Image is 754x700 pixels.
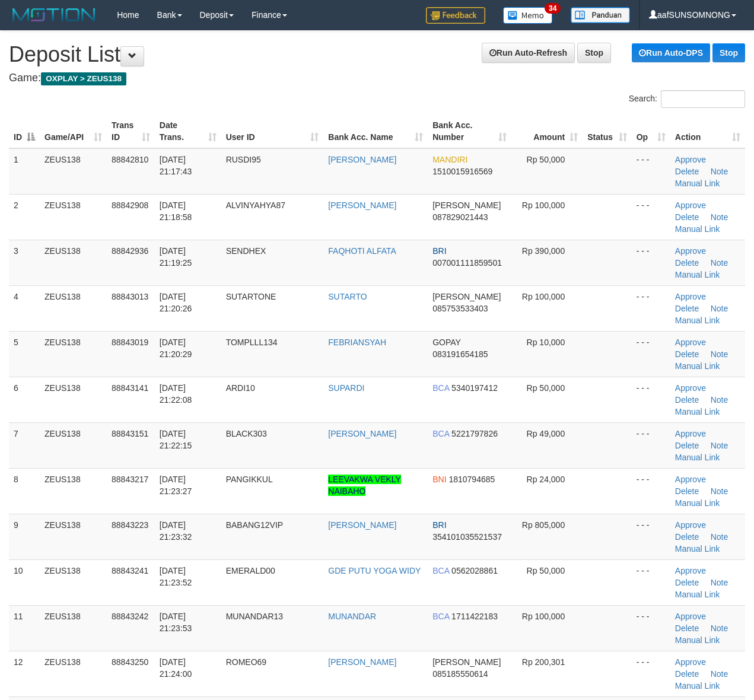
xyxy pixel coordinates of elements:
span: Rp 10,000 [527,338,565,347]
a: Manual Link [675,453,720,462]
label: Search: [629,90,745,108]
span: Copy 007001111859501 to clipboard [432,258,502,268]
a: Note [711,304,728,313]
a: [PERSON_NAME] [328,520,396,530]
a: [PERSON_NAME] [328,429,396,438]
th: Bank Acc. Number: activate to sort column ascending [428,114,511,148]
span: GOPAY [432,338,460,347]
td: - - - [632,285,670,331]
span: Rp 100,000 [522,201,565,210]
a: Note [711,441,728,450]
a: Manual Link [675,681,720,691]
span: [DATE] 21:24:00 [160,657,192,679]
a: Note [711,258,728,268]
span: [DATE] 21:23:53 [160,612,192,633]
a: Delete [675,669,699,679]
span: 88842810 [112,155,148,164]
td: - - - [632,514,670,559]
span: Rp 50,000 [527,383,565,393]
a: SUTARTO [328,292,367,301]
td: ZEUS138 [40,468,107,514]
span: Rp 24,000 [527,475,565,484]
span: 34 [545,3,561,14]
span: [DATE] 21:22:15 [160,429,192,450]
span: [DATE] 21:19:25 [160,246,192,268]
span: [PERSON_NAME] [432,201,501,210]
span: BCA [432,429,449,438]
span: MUNANDAR13 [226,612,283,621]
a: Approve [675,429,706,438]
span: Rp 390,000 [522,246,565,256]
td: ZEUS138 [40,422,107,468]
td: - - - [632,377,670,422]
span: 88843242 [112,612,148,621]
th: Game/API: activate to sort column ascending [40,114,107,148]
span: 88842908 [112,201,148,210]
td: - - - [632,148,670,195]
span: 88842936 [112,246,148,256]
td: - - - [632,605,670,651]
span: [PERSON_NAME] [432,292,501,301]
td: 3 [9,240,40,285]
td: 7 [9,422,40,468]
a: GDE PUTU YOGA WIDY [328,566,421,575]
a: Note [711,395,728,405]
td: ZEUS138 [40,651,107,696]
a: Delete [675,441,699,450]
span: Rp 100,000 [522,612,565,621]
td: - - - [632,331,670,377]
td: 4 [9,285,40,331]
a: Note [711,349,728,359]
span: 88843013 [112,292,148,301]
img: panduan.png [571,7,630,23]
span: BRI [432,520,446,530]
span: [DATE] 21:23:27 [160,475,192,496]
span: ARDI10 [226,383,255,393]
th: Amount: activate to sort column ascending [511,114,583,148]
td: ZEUS138 [40,194,107,240]
span: MANDIRI [432,155,467,164]
th: Date Trans.: activate to sort column ascending [155,114,221,148]
td: - - - [632,651,670,696]
a: Note [711,532,728,542]
a: Manual Link [675,544,720,553]
span: ROMEO69 [226,657,266,667]
span: [DATE] 21:18:58 [160,201,192,222]
span: [DATE] 21:23:52 [160,566,192,587]
span: 88843019 [112,338,148,347]
a: Approve [675,566,706,575]
span: BNI [432,475,446,484]
a: [PERSON_NAME] [328,657,396,667]
span: Copy 085185550614 to clipboard [432,669,488,679]
span: Copy 1711422183 to clipboard [451,612,498,621]
td: ZEUS138 [40,240,107,285]
span: Copy 1810794685 to clipboard [448,475,495,484]
a: Approve [675,155,706,164]
a: Manual Link [675,590,720,599]
td: 11 [9,605,40,651]
a: Manual Link [675,407,720,416]
a: Stop [712,43,745,62]
th: Bank Acc. Name: activate to sort column ascending [323,114,428,148]
td: 8 [9,468,40,514]
a: LEEVAKWA VEKLY NAIBAHO [328,475,401,496]
a: Approve [675,383,706,393]
span: 88843250 [112,657,148,667]
span: 88843141 [112,383,148,393]
td: ZEUS138 [40,148,107,195]
td: - - - [632,559,670,605]
span: TOMPLLL134 [226,338,278,347]
span: Rp 49,000 [527,429,565,438]
td: - - - [632,240,670,285]
span: [DATE] 21:20:26 [160,292,192,313]
span: SENDHEX [226,246,266,256]
td: - - - [632,194,670,240]
a: Stop [577,43,611,63]
span: Rp 100,000 [522,292,565,301]
a: [PERSON_NAME] [328,155,396,164]
td: ZEUS138 [40,605,107,651]
a: FEBRIANSYAH [328,338,386,347]
td: 6 [9,377,40,422]
span: Copy 354101035521537 to clipboard [432,532,502,542]
a: FAQHOTI ALFATA [328,246,396,256]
